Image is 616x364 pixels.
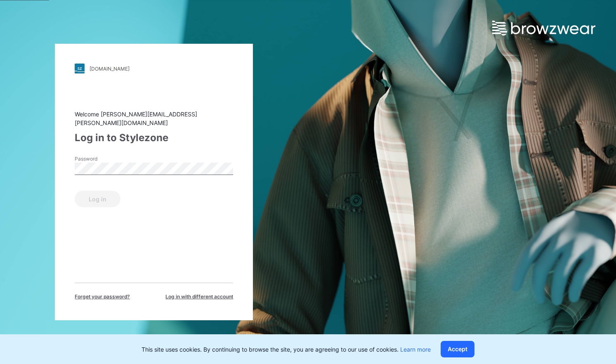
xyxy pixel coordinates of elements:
[75,64,233,73] a: [DOMAIN_NAME]
[90,66,130,72] div: [DOMAIN_NAME]
[75,64,85,73] img: stylezone-logo.562084cfcfab977791bfbf7441f1a819.svg
[75,130,233,145] div: Log in to Stylezone
[75,293,130,300] span: Forget your password?
[75,110,233,127] div: Welcome [PERSON_NAME][EMAIL_ADDRESS][PERSON_NAME][DOMAIN_NAME]
[441,341,474,357] button: Accept
[142,345,431,354] p: This site uses cookies. By continuing to browse the site, you are agreeing to our use of cookies.
[492,21,595,35] img: browzwear-logo.e42bd6dac1945053ebaf764b6aa21510.svg
[75,155,132,163] label: Password
[165,293,233,300] span: Log in with different account
[400,346,431,353] a: Learn more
